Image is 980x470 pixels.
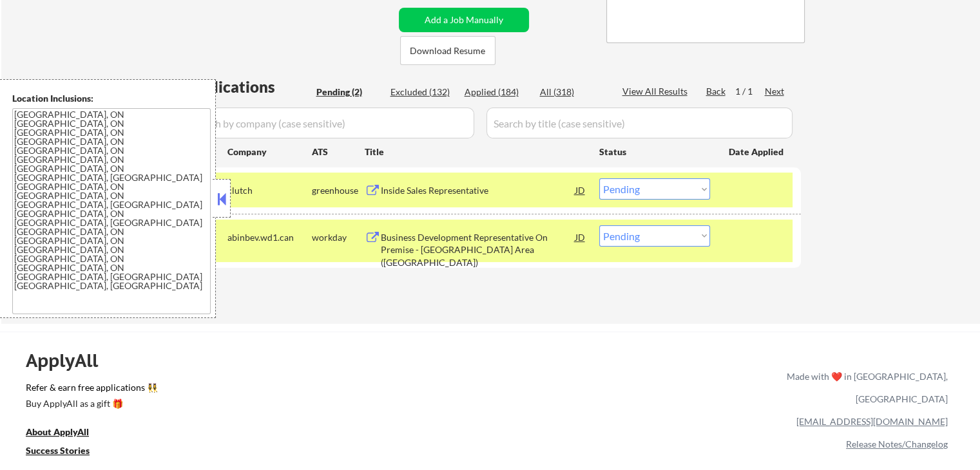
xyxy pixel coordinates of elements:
[227,184,312,197] div: clutch
[399,8,529,32] button: Add a Job Manually
[227,231,312,244] div: abinbev.wd1.can
[26,444,107,460] a: Success Stories
[26,383,517,397] a: Refer & earn free applications 👯‍♀️
[390,86,455,99] div: Excluded (132)
[599,140,710,163] div: Status
[312,184,365,197] div: greenhouse
[316,86,381,99] div: Pending (2)
[365,146,587,158] div: Title
[381,184,575,197] div: Inside Sales Representative
[12,92,211,105] div: Location Inclusions:
[540,86,604,99] div: All (318)
[846,438,948,449] a: Release Notes/Changelog
[26,425,107,441] a: About ApplyAll
[381,231,575,269] div: Business Development Representative On Premise - [GEOGRAPHIC_DATA] Area ([GEOGRAPHIC_DATA])
[574,225,587,249] div: JD
[26,399,155,408] div: Buy ApplyAll as a gift 🎁
[486,108,793,138] input: Search by title (case sensitive)
[227,146,312,158] div: Company
[312,146,365,158] div: ATS
[782,365,948,410] div: Made with ❤️ in [GEOGRAPHIC_DATA], [GEOGRAPHIC_DATA]
[26,350,113,371] div: ApplyAll
[765,85,785,98] div: Next
[26,445,90,456] u: Success Stories
[184,108,474,138] input: Search by company (case sensitive)
[796,416,948,427] a: [EMAIL_ADDRESS][DOMAIN_NAME]
[622,85,691,98] div: View All Results
[26,397,155,413] a: Buy ApplyAll as a gift 🎁
[312,231,365,244] div: workday
[26,426,89,437] u: About ApplyAll
[735,85,765,98] div: 1 / 1
[574,178,587,202] div: JD
[706,85,727,98] div: Back
[465,86,529,99] div: Applied (184)
[400,36,495,65] button: Download Resume
[184,79,312,95] div: Applications
[729,146,785,158] div: Date Applied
